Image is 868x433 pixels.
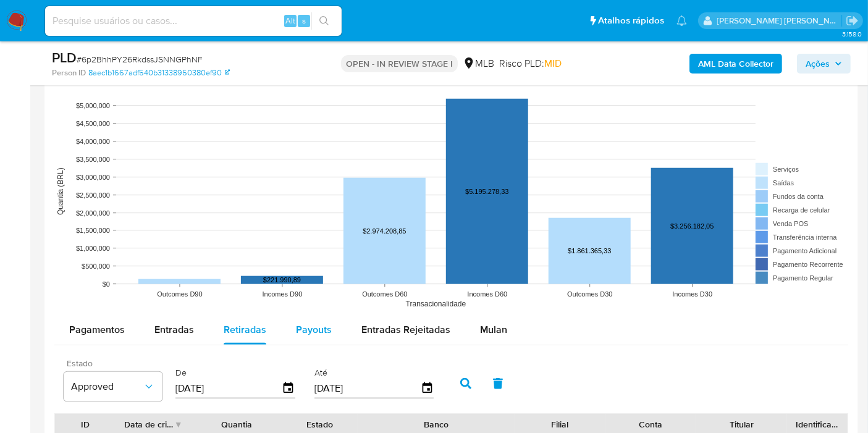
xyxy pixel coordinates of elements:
[463,57,494,70] div: MLB
[689,54,782,74] button: AML Data Collector
[698,54,773,74] b: AML Data Collector
[88,67,230,78] a: 8aec1b1667adf540b31338950380ef90
[797,54,851,74] button: Ações
[77,53,203,65] span: # 6p2BhhPY26RkdssJSNNGPhNF
[806,54,830,74] span: Ações
[302,15,306,27] span: s
[52,48,77,67] b: PLD
[341,55,458,72] p: OPEN - IN REVIEW STAGE I
[846,14,859,27] a: Sair
[676,15,687,26] a: Notificações
[499,57,562,70] span: Risco PLD:
[52,67,86,78] b: Person ID
[598,14,664,27] span: Atalhos rápidos
[544,56,562,70] span: MID
[717,15,842,27] p: leticia.merlin@mercadolivre.com
[285,15,295,27] span: Alt
[45,13,342,29] input: Pesquise usuários ou casos...
[842,29,862,39] span: 3.158.0
[311,12,337,30] button: search-icon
